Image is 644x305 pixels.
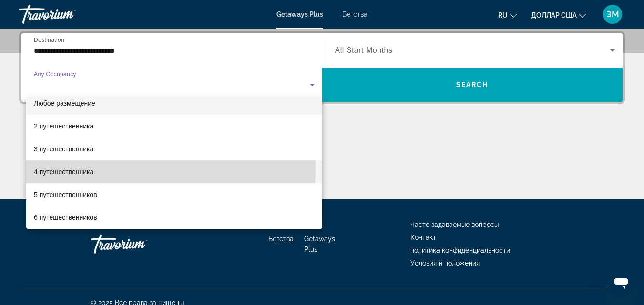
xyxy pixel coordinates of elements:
[34,99,95,107] font: Любое размещение
[34,145,93,153] font: 3 путешественника
[34,168,93,176] font: 4 путешественника
[34,214,97,221] font: 6 путешественников
[34,191,97,198] font: 5 путешественников
[606,267,636,297] iframe: Кнопка запуска окна обмена сообщениями
[34,122,93,130] font: 2 путешественника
